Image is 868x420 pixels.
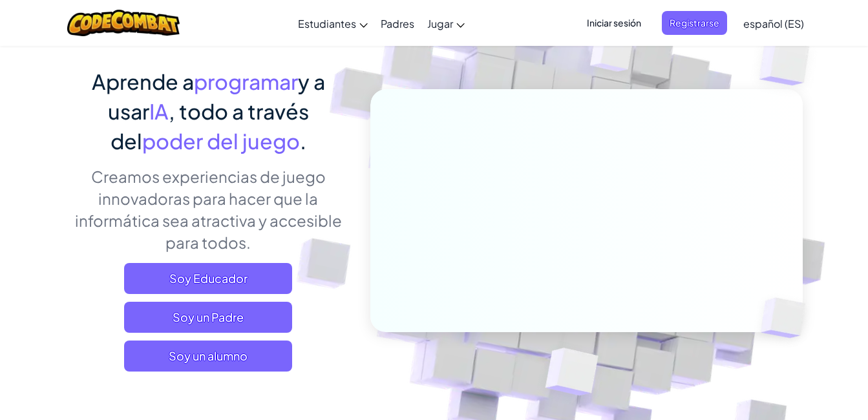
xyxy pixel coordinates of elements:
[66,165,351,253] p: Creamos experiencias de juego innovadoras para hacer que la informática sea atractiva y accesible...
[566,8,659,104] img: Overlap cubes
[374,6,421,41] a: Padres
[662,11,727,35] button: Registrarse
[67,10,180,36] img: CodeCombat logo
[149,98,169,124] span: IA
[743,17,804,30] span: español (ES)
[194,68,298,94] span: programar
[737,6,810,41] a: español (ES)
[92,68,194,94] span: Aprende a
[300,128,306,154] span: .
[739,271,836,365] img: Overlap cubes
[124,302,292,333] a: Soy un Padre
[298,17,356,30] span: Estudiantes
[427,17,453,30] span: Jugar
[421,6,471,41] a: Jugar
[111,98,309,154] span: , todo a través del
[579,11,649,35] button: Iniciar sesión
[734,8,845,118] img: Overlap cubes
[142,128,300,154] span: poder del juego
[291,6,374,41] a: Estudiantes
[124,341,292,372] button: Soy un alumno
[124,263,292,294] a: Soy Educador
